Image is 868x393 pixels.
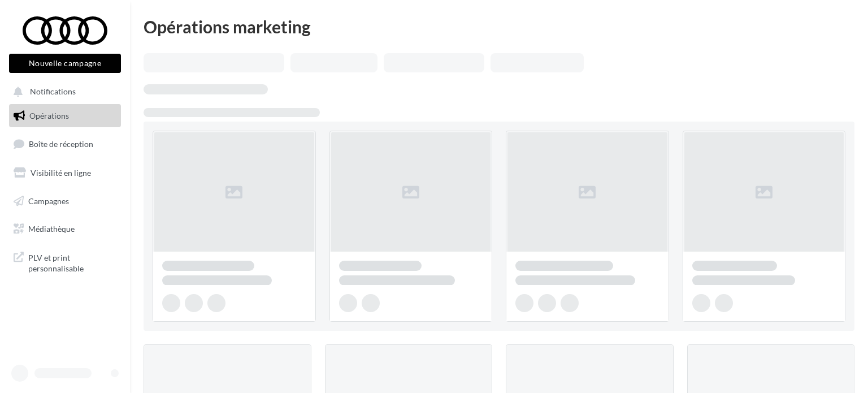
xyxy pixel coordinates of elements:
[29,111,69,120] span: Opérations
[7,245,123,279] a: PLV et print personnalisable
[7,132,123,156] a: Boîte de réception
[7,161,123,185] a: Visibilité en ligne
[31,168,91,178] span: Visibilité en ligne
[144,18,854,35] div: Opérations marketing
[9,54,121,73] button: Nouvelle campagne
[29,139,93,149] span: Boîte de réception
[28,250,116,274] span: PLV et print personnalisable
[30,87,76,97] span: Notifications
[7,189,123,213] a: Campagnes
[7,217,123,241] a: Médiathèque
[28,196,69,205] span: Campagnes
[28,224,75,234] span: Médiathèque
[7,104,123,128] a: Opérations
